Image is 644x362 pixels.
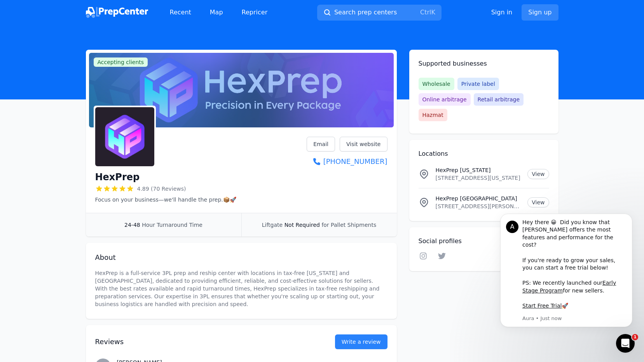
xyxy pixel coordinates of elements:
span: Not Required [284,222,320,228]
span: Private label [457,78,499,90]
h1: HexPrep [95,171,140,183]
h2: Social profiles [419,237,549,246]
p: HexPrep [US_STATE] [436,166,522,174]
span: Retail arbitrage [474,93,524,106]
a: Repricer [236,5,274,20]
iframe: Intercom notifications message [489,209,644,341]
kbd: K [431,9,435,16]
span: Wholesale [419,78,454,90]
iframe: Intercom live chat [616,334,635,353]
span: Hazmat [419,109,447,121]
h2: Reviews [95,336,310,347]
img: HexPrep [95,107,154,166]
p: Focus on your business—we'll handle the prep.📦🚀 [95,196,236,204]
a: Sign in [491,8,513,17]
button: Search prep centersCtrlK [317,5,442,21]
p: [STREET_ADDRESS][PERSON_NAME][US_STATE] [436,202,522,210]
span: 4.89 (70 Reviews) [137,185,186,193]
a: [PHONE_NUMBER] [307,156,387,167]
h2: About [95,252,387,263]
span: for Pallet Shipments [321,222,376,228]
p: [STREET_ADDRESS][US_STATE] [436,174,522,182]
h2: Supported businesses [419,59,549,68]
span: Online arbitrage [419,93,471,106]
a: Sign up [522,4,558,21]
p: HexPrep [GEOGRAPHIC_DATA] [436,195,522,202]
h2: Locations [419,149,549,158]
span: 1 [632,334,638,340]
a: View [527,197,549,207]
kbd: Ctrl [420,9,431,16]
span: 24-48 [124,222,140,228]
span: Liftgate [262,222,283,228]
span: Accepting clients [94,57,148,67]
span: Hour Turnaround Time [142,222,202,228]
p: HexPrep is a full-service 3PL prep and reship center with locations in tax-free [US_STATE] and [G... [95,269,387,308]
a: Recent [164,5,197,20]
span: Search prep centers [334,8,397,17]
a: Map [204,5,229,20]
a: Write a review [335,334,387,349]
a: Visit website [340,137,387,151]
img: PrepCenter [86,7,148,18]
a: View [527,169,549,179]
a: Email [307,137,335,151]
